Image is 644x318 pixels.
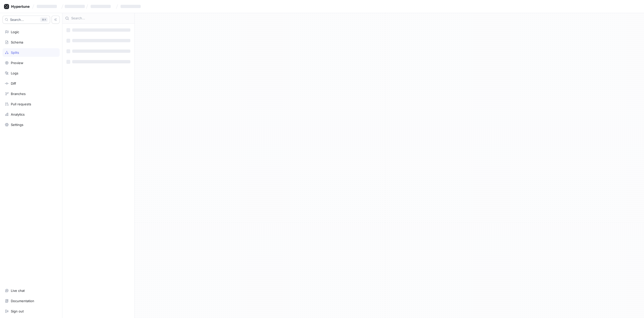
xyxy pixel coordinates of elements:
[11,81,16,85] div: Diff
[121,5,141,8] span: ‌
[91,5,111,8] span: ‌
[11,299,34,303] div: Documentation
[11,92,26,96] div: Branches
[72,39,130,42] span: ‌
[11,289,25,293] div: Live chat
[72,60,130,63] span: ‌
[72,50,130,53] span: ‌
[66,39,70,43] span: ‌
[3,297,60,305] a: Documentation
[65,5,85,8] span: ‌
[66,28,70,32] span: ‌
[71,16,132,21] input: Search...
[89,2,115,11] button: ‌
[11,71,18,75] div: Logs
[119,2,145,11] button: ‌
[66,49,70,53] span: ‌
[11,309,24,313] div: Sign out
[11,51,19,55] div: Splits
[35,2,61,11] button: ‌
[37,5,57,8] span: ‌
[11,102,31,106] div: Pull requests
[11,61,23,65] div: Preview
[11,112,25,116] div: Analytics
[10,18,24,21] span: Search...
[11,40,23,44] div: Schema
[3,16,50,24] button: Search...K
[11,30,19,34] div: Logic
[66,60,70,64] span: ‌
[11,123,23,127] div: Settings
[40,17,48,22] div: K
[72,28,130,32] span: ‌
